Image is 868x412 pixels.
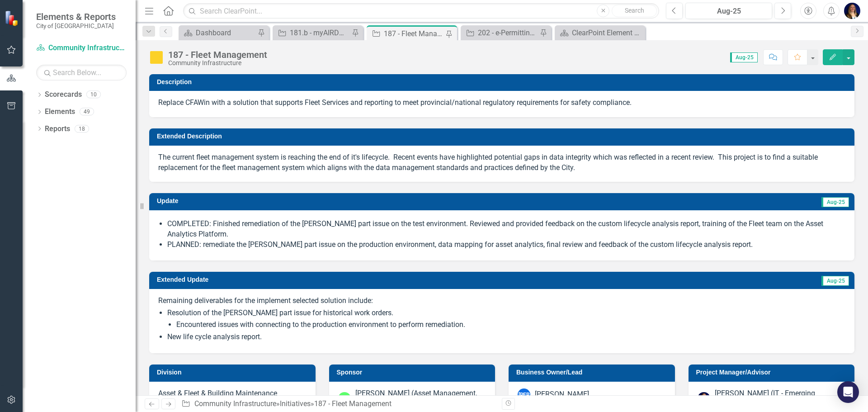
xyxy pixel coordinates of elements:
[696,369,850,376] h3: Project Manager/Advisor
[535,389,589,400] div: [PERSON_NAME]
[45,90,82,100] a: Scorecards
[168,50,267,60] div: 187 - Fleet Management
[821,276,849,286] span: Aug-25
[821,197,849,207] span: Aug-25
[167,332,845,342] li: New life cycle analysis report.
[557,27,643,38] a: ClearPoint Element Definitions
[314,399,392,408] div: 187 - Fleet Management
[518,388,530,401] div: [PERSON_NAME]
[80,108,94,116] div: 49
[612,5,657,17] button: Search
[478,27,538,38] div: 202 - e-Permitting Planning
[45,107,75,117] a: Elements
[167,219,845,240] li: COMPLETED: Finished remediation of the [PERSON_NAME] part issue on the test environment. Reviewed...
[157,79,850,85] h3: Description
[167,308,845,331] li: Resolution of the [PERSON_NAME] part issue for historical work orders.
[36,43,127,53] a: Community Infrastructure
[844,3,860,19] img: Erin Busby
[463,27,538,38] a: 202 - e-Permitting Planning
[157,369,311,376] h3: Division
[194,399,276,408] a: Community Infrastructure
[36,22,116,29] small: City of [GEOGRAPHIC_DATA]
[730,52,758,62] span: Aug-25
[516,369,670,376] h3: Business Owner/Lead
[157,198,455,204] h3: Update
[280,399,311,408] a: Initiatives
[149,50,164,65] img: Caution
[86,91,101,99] div: 10
[158,152,845,173] p: The current fleet management system is reaching the end of it's lifecycle. Recent events have hig...
[685,3,772,19] button: Aug-25
[384,28,443,39] div: 187 - Fleet Management
[168,60,267,66] div: Community Infrastructure
[4,9,21,27] img: ClearPoint Strategy
[698,392,710,405] img: Erin Busby
[337,369,491,376] h3: Sponsor
[75,125,89,133] div: 18
[158,296,845,306] p: Remaining deliverables for the implement selected solution include:
[158,389,277,398] span: Asset & Fleet & Building Maintenance
[837,381,859,403] div: Open Intercom Messenger
[715,388,846,409] div: [PERSON_NAME] (IT - Emerging Solutions)
[181,399,495,409] div: » »
[196,27,255,38] div: Dashboard
[183,3,659,19] input: Search ClearPoint...
[625,7,644,14] span: Search
[45,124,70,134] a: Reports
[355,388,486,409] div: [PERSON_NAME] (Asset Management, Fleet and Building Maintenance)
[158,98,632,107] span: Replace CFAWin with a solution that supports Fleet Services and reporting to meet provincial/nati...
[167,240,845,250] li: PLANNED: remediate the [PERSON_NAME] part issue on the production environment, data mapping for a...
[176,320,845,330] li: Encountered issues with connecting to the production environment to perform remediation.
[689,6,769,17] div: Aug-25
[275,27,349,38] a: 181.b - myAIRDRIE redevelopment
[181,27,255,38] a: Dashboard
[157,276,604,283] h3: Extended Update
[338,392,351,405] div: SG
[36,65,127,81] input: Search Below...
[290,27,349,38] div: 181.b - myAIRDRIE redevelopment
[157,133,850,140] h3: Extended Description
[572,27,643,38] div: ClearPoint Element Definitions
[36,11,116,22] span: Elements & Reports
